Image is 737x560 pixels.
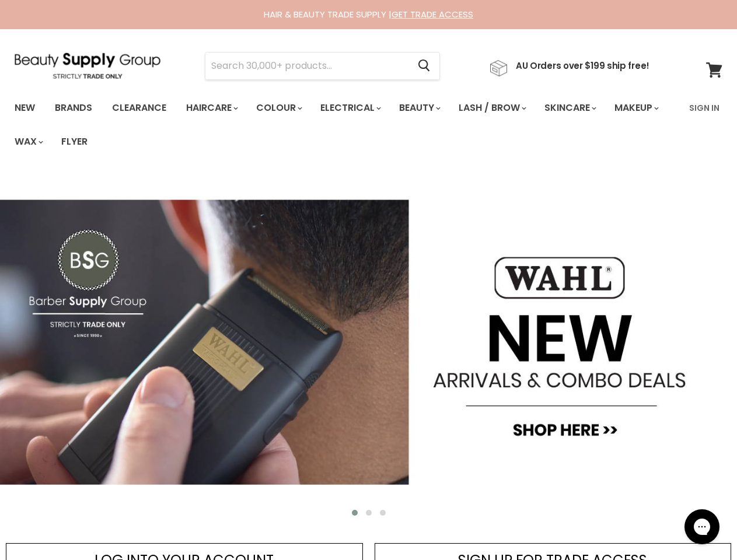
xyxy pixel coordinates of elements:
[6,129,50,154] a: Wax
[46,96,101,120] a: Brands
[390,96,448,120] a: Beauty
[205,52,408,79] input: Search
[536,96,603,120] a: Skincare
[177,96,245,120] a: Haircare
[53,129,96,154] a: Flyer
[450,96,533,120] a: Lash / Brow
[679,505,725,548] iframe: Gorgias live chat messenger
[312,96,388,120] a: Electrical
[682,96,726,120] a: Sign In
[205,52,440,80] form: Product
[408,52,439,79] button: Search
[606,96,666,120] a: Makeup
[247,96,309,120] a: Colour
[6,96,44,120] a: New
[103,96,175,120] a: Clearance
[392,8,473,20] a: GET TRADE ACCESS
[6,91,682,159] ul: Main menu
